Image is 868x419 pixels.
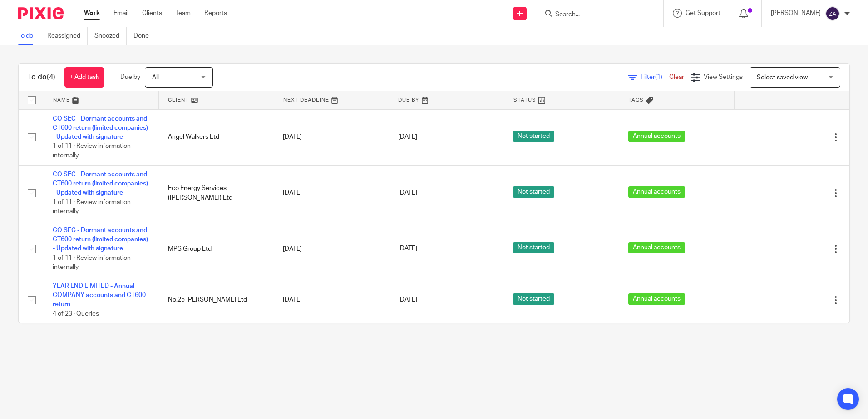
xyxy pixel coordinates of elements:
[47,73,55,81] span: (4)
[113,9,128,18] a: Email
[686,10,720,16] span: Get Support
[274,165,389,221] td: [DATE]
[398,134,417,140] span: [DATE]
[655,74,662,80] span: (1)
[28,73,55,82] h1: To do
[274,221,389,277] td: [DATE]
[53,171,148,196] a: CO SEC - Dormant accounts and CT600 return (limited companies) - Updated with signature
[133,27,156,45] a: Done
[64,67,104,88] a: + Add task
[628,186,685,198] span: Annual accounts
[159,109,274,165] td: Angel Walkers Ltd
[159,277,274,323] td: No.25 [PERSON_NAME] Ltd
[771,9,821,18] p: [PERSON_NAME]
[669,74,684,80] a: Clear
[274,277,389,323] td: [DATE]
[53,255,131,271] span: 1 of 11 · Review information internally
[513,293,554,305] span: Not started
[53,283,146,308] a: YEAR END LIMITED - Annual COMPANY accounts and CT600 return
[398,297,417,303] span: [DATE]
[94,27,127,45] a: Snoozed
[53,143,131,159] span: 1 of 11 · Review information internally
[204,9,227,18] a: Reports
[274,109,389,165] td: [DATE]
[628,242,685,253] span: Annual accounts
[513,131,554,142] span: Not started
[398,246,417,252] span: [DATE]
[142,9,162,18] a: Clients
[159,165,274,221] td: Eco Energy Services ([PERSON_NAME]) Ltd
[398,190,417,196] span: [DATE]
[53,199,131,215] span: 1 of 11 · Review information internally
[53,116,148,141] a: CO SEC - Dormant accounts and CT600 return (limited companies) - Updated with signature
[152,74,159,81] span: All
[513,242,554,253] span: Not started
[513,186,554,198] span: Not started
[53,311,99,317] span: 4 of 23 · Queries
[628,97,644,102] span: Tags
[47,27,88,45] a: Reassigned
[641,74,669,80] span: Filter
[554,11,636,19] input: Search
[628,293,685,305] span: Annual accounts
[18,27,40,45] a: To do
[704,74,743,80] span: View Settings
[53,227,148,252] a: CO SEC - Dormant accounts and CT600 return (limited companies) - Updated with signature
[18,7,64,19] img: Pixie
[176,9,191,18] a: Team
[84,9,100,18] a: Work
[159,221,274,277] td: MPS Group Ltd
[628,131,685,142] span: Annual accounts
[120,73,140,82] p: Due by
[825,6,840,21] img: svg%3E
[757,74,808,81] span: Select saved view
